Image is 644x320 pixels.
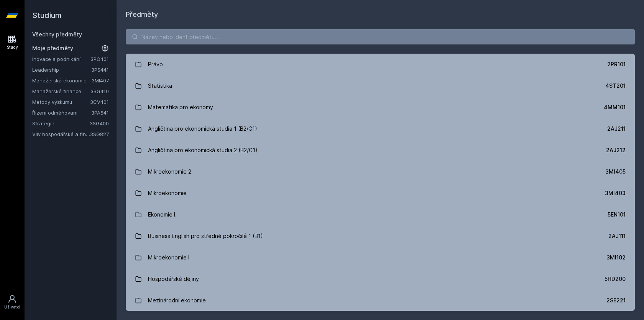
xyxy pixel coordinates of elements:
[607,125,626,133] div: 2AJ211
[92,77,109,84] a: 3MI407
[605,275,626,283] div: 5HD200
[126,75,635,97] a: Statistika 4ST201
[607,61,626,68] div: 2PR101
[605,82,626,90] div: 4ST201
[148,121,257,136] div: Angličtina pro ekonomická studia 1 (B2/C1)
[148,100,213,115] div: Matematika pro ekonomy
[32,109,91,117] a: Řízení odměňování
[4,304,20,310] div: Uživatel
[32,55,90,63] a: Inovace a podnikání
[148,293,206,308] div: Mezinárodní ekonomie
[126,225,635,247] a: Business English pro středně pokročilé 1 (B1) 2AJ111
[32,120,90,127] a: Strategie
[606,297,626,304] div: 2SE221
[148,185,187,201] div: Mikroekonomie
[148,143,258,158] div: Angličtina pro ekonomická studia 2 (B2/C1)
[148,250,189,265] div: Mikroekonomie I
[32,44,73,52] span: Moje předměty
[32,130,90,138] a: Vliv hospodářské a finanční kriminality na hodnotu a strategii firmy
[32,77,92,84] a: Manažerská ekonomie
[90,120,109,126] a: 3SG400
[126,139,635,161] a: Angličtina pro ekonomická studia 2 (B2/C1) 2AJ212
[148,207,177,222] div: Ekonomie I.
[126,182,635,204] a: Mikroekonomie 3MI403
[7,44,18,50] div: Study
[608,211,626,218] div: 5EN101
[32,87,90,95] a: Manažerské finance
[148,78,172,94] div: Statistika
[126,247,635,268] a: Mikroekonomie I 3MI102
[126,290,635,311] a: Mezinárodní ekonomie 2SE221
[126,118,635,139] a: Angličtina pro ekonomická studia 1 (B2/C1) 2AJ211
[126,29,635,44] input: Název nebo ident předmětu…
[605,189,626,197] div: 3MI403
[608,232,626,240] div: 2AJ111
[148,271,199,287] div: Hospodářské dějiny
[126,97,635,118] a: Matematika pro ekonomy 4MM101
[90,88,109,94] a: 3SG410
[606,254,626,261] div: 3MI102
[148,228,263,244] div: Business English pro středně pokročilé 1 (B1)
[605,168,626,176] div: 3MI405
[90,99,109,105] a: 3CV401
[91,67,109,73] a: 3PS441
[126,9,635,20] h1: Předměty
[148,164,191,179] div: Mikroekonomie 2
[90,56,109,62] a: 3PO401
[32,66,91,74] a: Leadership
[32,98,90,106] a: Metody výzkumu
[126,204,635,225] a: Ekonomie I. 5EN101
[32,31,82,38] a: Všechny předměty
[2,31,23,54] a: Study
[148,57,163,72] div: Právo
[606,146,626,154] div: 2AJ212
[604,103,626,111] div: 4MM101
[126,161,635,182] a: Mikroekonomie 2 3MI405
[126,54,635,75] a: Právo 2PR101
[90,131,109,137] a: 3SG827
[126,268,635,290] a: Hospodářské dějiny 5HD200
[2,290,23,314] a: Uživatel
[91,110,109,116] a: 3PA541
